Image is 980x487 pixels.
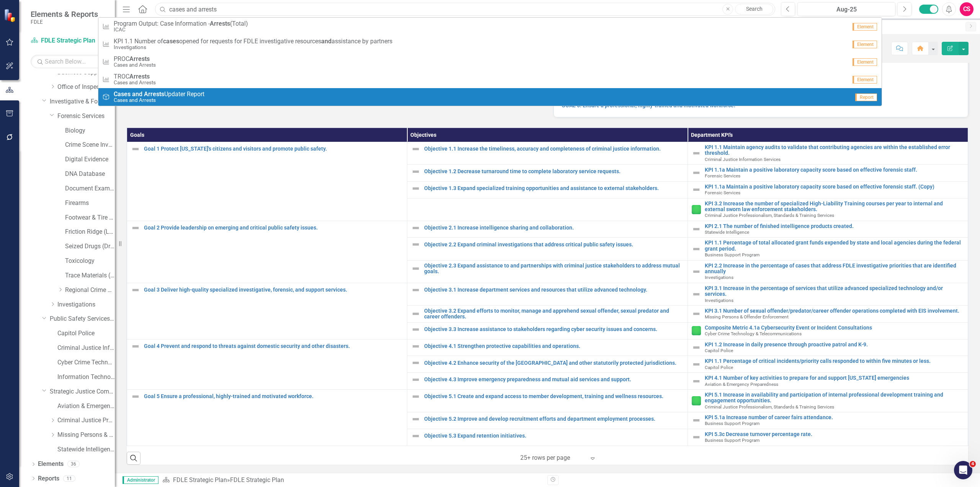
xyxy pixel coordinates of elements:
[63,475,75,482] div: 11
[411,240,420,249] img: Not Defined
[65,271,115,280] a: Trace Materials (Trace Evidence)
[424,433,683,439] a: Objective 5.3 Expand retention initiatives.
[50,97,115,106] a: Investigative & Forensic Services Command
[98,53,882,71] a: PROCArrestsCases and ArrestsElement
[424,263,683,275] a: Objective 2.3 Expand assistance to and partnerships with criminal justice stakeholders to address...
[855,93,877,101] span: Report
[407,283,688,305] td: Double-Click to Edit Right Click for Context Menu
[31,36,107,45] a: FDLE Strategic Plan
[692,244,701,254] img: Not Defined
[688,373,968,390] td: Double-Click to Edit Right Click for Context Menu
[67,461,80,467] div: 36
[114,62,156,68] small: Cases and Arrests
[705,263,964,275] a: KPI 2.2 Increase in the percentage of cases that address FDLE investigative priorities that are i...
[114,27,248,33] small: ICAC
[57,83,115,92] a: Office of Inspector General
[131,285,140,295] img: Not Defined
[424,308,683,320] a: Objective 3.2 Expand efforts to monitor, manage and apprehend sexual offender, sexual predator an...
[31,19,98,25] small: FDLE
[688,322,968,339] td: Double-Click to Edit Right Click for Context Menu
[114,90,131,98] strong: Cases
[407,339,688,356] td: Double-Click to Edit Right Click for Context Menu
[688,305,968,322] td: Double-Click to Edit Right Click for Context Menu
[853,58,877,66] span: Element
[411,358,420,367] img: Not Defined
[407,238,688,260] td: Double-Click to Edit Right Click for Context Menu
[57,445,115,454] a: Statewide Intelligence
[65,170,115,179] a: DNA Database
[411,144,420,154] img: Not Defined
[688,181,968,198] td: Double-Click to Edit Right Click for Context Menu
[692,185,701,194] img: Not Defined
[57,373,115,382] a: Information Technology Services
[65,228,115,236] a: Friction Ridge (Latent Prints)
[127,389,407,446] td: Double-Click to Edit Right Click for Context Menu
[65,213,115,222] a: Footwear & Tire (Impression Evidence)
[114,73,156,80] span: TROC
[411,431,420,441] img: Not Defined
[407,305,688,322] td: Double-Click to Edit Right Click for Context Menu
[50,387,115,396] a: Strategic Justice Command
[57,344,115,353] a: Criminal Justice Information Services
[424,343,683,349] a: Objective 4.1 Strengthen protective capabilities and operations.
[407,142,688,164] td: Double-Click to Edit Right Click for Context Menu
[407,181,688,198] td: Double-Click to Edit Right Click for Context Menu
[144,343,403,349] a: Goal 4 Prevent and respond to threats against domestic security and other disasters.
[692,205,701,214] img: Proceeding as Planned
[688,260,968,283] td: Double-Click to Edit Right Click for Context Menu
[705,358,964,364] a: KPI 1.1 Percentage of critical incidents/priority calls responded to within five minutes or less.
[424,287,683,293] a: Objective 3.1 Increase department services and resources that utilize advanced technology.
[114,80,156,85] small: Cases and Arrests
[705,240,964,252] a: KPI 1.1 Percentage of total allocated grant funds expended by state and local agencies during the...
[411,415,420,424] img: Not Defined
[411,167,420,176] img: Not Defined
[321,38,332,45] strong: and
[127,283,407,339] td: Double-Click to Edit Right Click for Context Menu
[692,433,701,442] img: Not Defined
[424,242,683,248] a: Objective 2.2 Expand criminal investigations that address critical public safety issues.
[688,389,968,412] td: Double-Click to Edit Right Click for Context Menu
[692,377,701,386] img: Not Defined
[970,461,976,467] span: 4
[688,238,968,260] td: Double-Click to Edit Right Click for Context Menu
[705,285,964,297] a: KPI 3.1 Increase in the percentage of services that utilize advanced specialized technology and/o...
[127,339,407,389] td: Double-Click to Edit Right Click for Context Menu
[407,221,688,238] td: Double-Click to Edit Right Click for Context Menu
[692,343,701,352] img: Not Defined
[57,329,115,338] a: Capitol Police
[65,184,115,193] a: Document Examination (Questioned Documents)
[692,396,701,405] img: Proceeding as Planned
[853,41,877,48] span: Element
[692,267,701,276] img: Not Defined
[98,18,882,35] a: Program Output: Case Information -Arrests(Total)ICACElement
[688,356,968,373] td: Double-Click to Edit Right Click for Context Menu
[424,169,683,174] a: Objective 1.2 Decrease turnaround time to complete laboratory service requests.
[705,404,834,410] span: Criminal Justice Professionalism, Standards & Training Services
[31,55,107,68] input: Search Below...
[705,184,964,190] a: KPI 1.1a Maintain a positive laboratory capacity score based on effective forensic staff. (Copy)
[411,264,420,273] img: Not Defined
[407,164,688,181] td: Double-Click to Edit Right Click for Context Menu
[57,112,115,121] a: Forensic Services
[129,55,150,62] strong: Arrests
[705,331,802,336] span: Cyber Crime Technology & Telecommunications
[407,260,688,283] td: Double-Click to Edit Right Click for Context Menu
[57,416,115,425] a: Criminal Justice Professionalism, Standards & Training Services
[705,144,964,156] a: KPI 1.1 Maintain agency audits to validate that contributing agencies are within the established ...
[705,415,964,420] a: KPI 5.1a Increase number of career fairs attendance.
[65,126,115,135] a: Biology
[129,73,150,80] strong: Arrests
[692,290,701,299] img: Not Defined
[98,88,882,106] a: Cases and ArrestsUpdater ReportCases and ArrestsReport
[407,412,688,429] td: Double-Click to Edit Right Click for Context Menu
[688,283,968,305] td: Double-Click to Edit Right Click for Context Menu
[562,102,735,108] a: GOAL 5. Ensure a professional, highly-trained and motivated workforce.
[144,394,403,399] a: Goal 5 Ensure a professional, highly-trained and motivated workforce.
[705,308,964,314] a: KPI 3.1 Number of sexual offender/predator/career offender operations completed with EIS involvem...
[131,392,140,401] img: Not Defined
[411,392,420,401] img: Not Defined
[411,184,420,193] img: Not Defined
[424,146,683,152] a: Objective 1.1 Increase the timeliness, accuracy and completeness of criminal justice information.
[688,142,968,164] td: Double-Click to Edit Right Click for Context Menu
[688,339,968,356] td: Double-Click to Edit Right Click for Context Menu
